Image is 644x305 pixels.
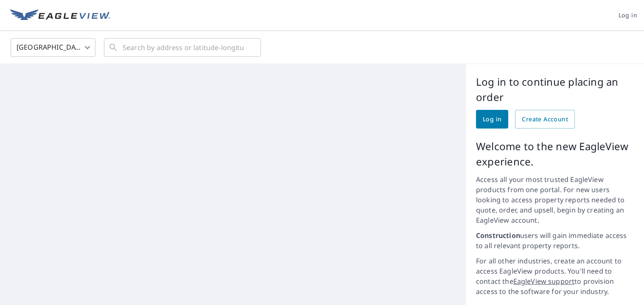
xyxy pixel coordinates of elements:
[619,10,637,21] span: Log in
[11,36,95,59] div: [GEOGRAPHIC_DATA]
[476,231,520,240] strong: Construction
[515,110,575,129] a: Create Account
[476,74,634,105] p: Log in to continue placing an order
[476,110,508,129] a: Log in
[476,230,634,251] p: users will gain immediate access to all relevant property reports.
[522,114,568,125] span: Create Account
[483,114,501,125] span: Log in
[513,277,575,286] a: EagleView support
[476,174,634,225] p: Access all your most trusted EagleView products from one portal. For new users looking to access ...
[10,9,110,22] img: EV Logo
[123,36,244,59] input: Search by address or latitude-longitude
[476,139,634,169] p: Welcome to the new EagleView experience.
[476,256,634,297] p: For all other industries, create an account to access EagleView products. You'll need to contact ...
